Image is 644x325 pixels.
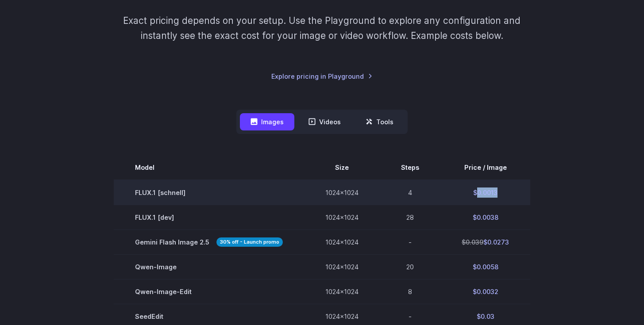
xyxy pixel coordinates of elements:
th: Model [114,155,304,180]
td: - [380,230,440,255]
td: $0.0058 [440,255,530,279]
td: $0.0013 [440,180,530,205]
strong: 30% off - Launch promo [216,237,283,247]
td: FLUX.1 [schnell] [114,180,304,205]
td: Qwen-Image [114,255,304,279]
td: 28 [380,205,440,230]
td: $0.0038 [440,205,530,230]
td: $0.0273 [440,230,530,255]
td: 4 [380,180,440,205]
td: 1024x1024 [304,255,380,279]
td: FLUX.1 [dev] [114,205,304,230]
td: 1024x1024 [304,205,380,230]
s: $0.039 [462,238,483,246]
td: 1024x1024 [304,279,380,304]
span: Gemini Flash Image 2.5 [135,237,283,247]
td: 1024x1024 [304,230,380,255]
p: Exact pricing depends on your setup. Use the Playground to explore any configuration and instantl... [106,13,537,43]
td: Qwen-Image-Edit [114,279,304,304]
a: Explore pricing in Playground [271,71,373,81]
td: 20 [380,255,440,279]
button: Images [240,113,294,130]
td: 1024x1024 [304,180,380,205]
th: Price / Image [440,155,530,180]
button: Videos [298,113,351,130]
td: $0.0032 [440,279,530,304]
button: Tools [355,113,404,130]
td: 8 [380,279,440,304]
th: Steps [380,155,440,180]
th: Size [304,155,380,180]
